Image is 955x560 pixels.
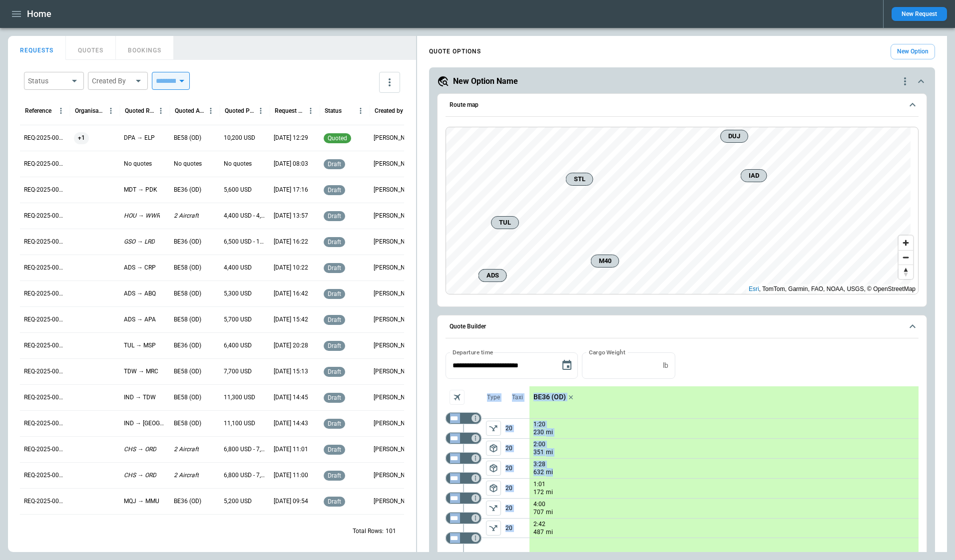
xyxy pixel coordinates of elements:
[486,461,501,476] button: left aligned
[274,315,308,324] p: 07/31/2025 15:42
[24,186,66,194] p: REQ-2025-000253
[174,497,201,506] p: BE36 (OD)
[204,104,217,117] button: Quoted Aircraft column menu
[124,393,156,402] p: IND → TDW
[450,102,478,108] h6: Route map
[24,238,66,246] p: REQ-2025-000251
[546,468,553,477] p: mi
[274,497,308,506] p: 07/20/2025 09:54
[533,528,544,537] p: 487
[304,104,317,117] button: Request Created At (UTC-05:00) column menu
[374,367,416,376] p: Allen Maki
[486,421,501,436] span: Type of sector
[24,134,66,142] p: REQ-2025-000255
[326,420,343,427] span: draft
[24,419,66,428] p: REQ-2025-000244
[224,264,252,272] p: 4,400 USD
[891,44,935,59] button: New Option
[533,481,545,488] p: 1:01
[124,315,156,324] p: ADS → APA
[505,519,529,538] p: 20
[546,508,553,517] p: mi
[374,315,416,324] p: Allen Maki
[24,497,66,506] p: REQ-2025-000241
[175,107,204,114] div: Quoted Aircraft
[533,521,545,528] p: 2:42
[589,348,625,356] label: Cargo Weight
[24,367,66,376] p: REQ-2025-000246
[326,135,349,142] span: quoted
[486,521,501,536] button: left aligned
[25,107,51,114] div: Reference
[274,160,308,168] p: 08/22/2025 08:03
[54,104,67,117] button: Reference column menu
[533,508,544,517] p: 707
[446,512,481,524] div: Not found
[488,463,498,473] span: package_2
[899,236,913,250] button: Zoom in
[486,521,501,536] span: Type of sector
[446,472,481,484] div: Not found
[505,459,529,478] p: 20
[429,49,481,54] h4: QUOTE OPTIONS
[274,134,308,142] p: 08/22/2025 12:29
[24,445,66,454] p: REQ-2025-000243
[274,471,308,480] p: 07/21/2025 11:00
[892,7,947,21] button: New Request
[533,488,544,497] p: 172
[124,238,155,246] p: GSO → LRD
[446,452,481,464] div: Not found
[174,315,201,324] p: BE58 (OD)
[533,421,545,428] p: 1:20
[92,76,132,86] div: Created By
[326,446,343,453] span: draft
[174,471,199,480] p: 2 Aircraft
[446,412,481,424] div: Not found
[533,428,544,437] p: 230
[546,528,553,537] p: mi
[74,125,89,151] span: +1
[326,472,343,479] span: draft
[446,315,919,338] button: Quote Builder
[274,445,308,454] p: 07/21/2025 11:01
[374,134,416,142] p: Ben Gundermann
[224,315,252,324] p: 5,700 USD
[326,213,343,220] span: draft
[274,212,308,220] p: 08/13/2025 13:57
[495,218,514,228] span: TUL
[125,107,154,114] div: Quoted Route
[104,104,117,117] button: Organisation column menu
[124,341,156,350] p: TUL → MSP
[24,289,66,298] p: REQ-2025-000249
[174,367,201,376] p: BE58 (OD)
[174,341,201,350] p: BE36 (OD)
[486,421,501,436] button: left aligned
[533,501,545,508] p: 4:00
[275,107,304,114] div: Request Created At (UTC-05:00)
[533,468,544,477] p: 632
[224,238,266,246] p: 6,500 USD - 11,300 USD
[326,316,343,323] span: draft
[24,315,66,324] p: REQ-2025-000248
[374,471,416,480] p: George O'Bryan
[124,289,156,298] p: ADS → ABQ
[24,264,66,272] p: REQ-2025-000250
[533,393,566,401] p: BE36 (OD)
[224,289,252,298] p: 5,300 USD
[533,448,544,457] p: 351
[224,497,252,506] p: 5,200 USD
[326,290,343,297] span: draft
[505,419,529,438] p: 20
[446,94,919,117] button: Route map
[374,160,416,168] p: Ben Gundermann
[374,497,416,506] p: Ben Gundermann
[274,367,308,376] p: 07/25/2025 15:13
[174,445,199,454] p: 2 Aircraft
[174,289,201,298] p: BE58 (OD)
[546,428,553,437] p: mi
[450,390,465,405] span: Aircraft selection
[486,501,501,516] button: left aligned
[224,367,252,376] p: 7,700 USD
[326,394,343,401] span: draft
[326,342,343,349] span: draft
